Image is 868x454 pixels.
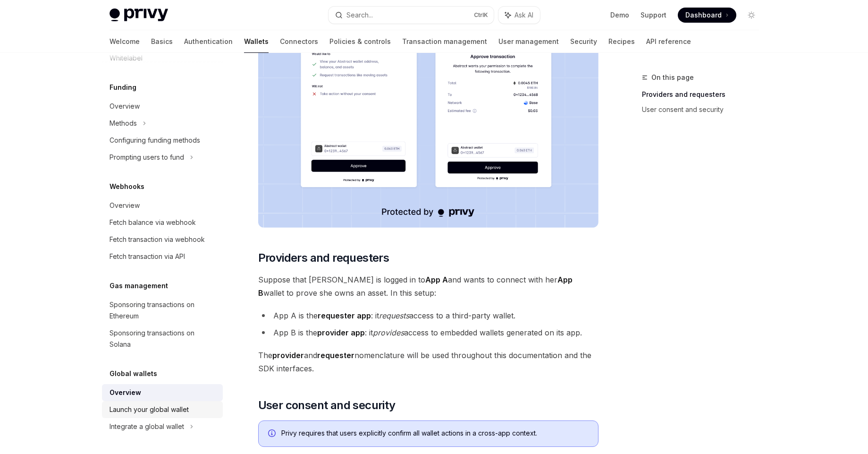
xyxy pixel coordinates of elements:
[151,30,173,53] a: Basics
[102,248,223,265] a: Fetch transaction via API
[373,328,404,337] em: provides
[642,102,767,117] a: User consent and security
[258,275,573,298] strong: App B
[110,251,185,262] div: Fetch transaction via API
[102,98,223,115] a: Overview
[102,214,223,231] a: Fetch balance via webhook
[110,118,137,129] div: Methods
[184,30,233,53] a: Authentication
[110,82,136,93] h5: Funding
[258,250,389,266] span: Providers and requesters
[329,7,494,24] button: Search...CtrlK
[642,87,767,102] a: Providers and requesters
[110,135,200,146] div: Configuring funding methods
[280,30,318,53] a: Connectors
[610,10,629,20] a: Demo
[110,327,217,350] div: Sponsoring transactions on Solana
[102,401,223,418] a: Launch your global wallet
[685,10,722,20] span: Dashboard
[110,217,196,228] div: Fetch balance via webhook
[110,368,157,379] h5: Global wallets
[110,30,140,53] a: Welcome
[346,9,373,21] div: Search...
[268,429,278,439] svg: Info
[102,132,223,149] a: Configuring funding methods
[110,9,168,22] img: light logo
[317,328,365,337] strong: provider app
[110,152,184,163] div: Prompting users to fund
[498,30,559,53] a: User management
[258,309,598,322] li: App A is the : it access to a third-party wallet.
[272,351,304,360] strong: provider
[281,428,589,439] div: Privy requires that users explicitly confirm all wallet actions in a cross-app context.
[110,387,141,398] div: Overview
[110,101,140,112] div: Overview
[514,10,533,20] span: Ask AI
[110,234,205,245] div: Fetch transaction via webhook
[498,7,540,24] button: Ask AI
[425,275,448,284] strong: App A
[329,30,391,53] a: Policies & controls
[110,421,184,432] div: Integrate a global wallet
[102,231,223,248] a: Fetch transaction via webhook
[102,384,223,401] a: Overview
[651,72,694,83] span: On this page
[258,273,598,300] span: Suppose that [PERSON_NAME] is logged in to and wants to connect with her wallet to prove she owns...
[258,326,598,339] li: App B is the : it access to embedded wallets generated on its app.
[110,280,168,291] h5: Gas management
[317,351,354,360] strong: requester
[318,311,371,320] strong: requester app
[402,30,487,53] a: Transaction management
[570,30,597,53] a: Security
[244,30,269,53] a: Wallets
[258,398,396,413] span: User consent and security
[102,296,223,325] a: Sponsoring transactions on Ethereum
[102,325,223,353] a: Sponsoring transactions on Solana
[110,181,144,192] h5: Webhooks
[110,200,140,211] div: Overview
[608,30,635,53] a: Recipes
[474,11,488,19] span: Ctrl K
[640,10,666,20] a: Support
[744,8,759,23] button: Toggle dark mode
[646,30,691,53] a: API reference
[110,299,217,322] div: Sponsoring transactions on Ethereum
[102,197,223,214] a: Overview
[110,404,189,415] div: Launch your global wallet
[678,8,736,23] a: Dashboard
[379,311,409,320] em: requests
[258,349,598,375] span: The and nomenclature will be used throughout this documentation and the SDK interfaces.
